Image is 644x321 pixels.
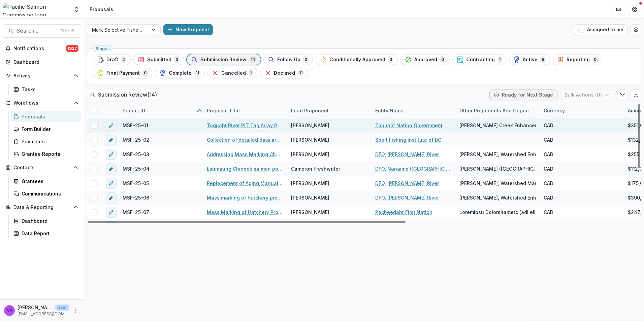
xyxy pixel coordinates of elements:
[22,86,76,93] div: Tasks
[13,59,76,66] div: Dashboard
[11,111,81,122] a: Proposals
[303,56,309,63] span: 0
[3,70,81,81] button: Open Activity
[207,68,257,78] button: Cancelled1
[106,178,117,189] button: edit
[263,54,313,65] button: Follow Up0
[72,307,80,315] button: More
[574,24,628,35] button: Assigned to me
[612,3,625,16] button: Partners
[414,57,437,63] span: Approved
[540,103,624,118] div: Currency
[291,122,329,129] span: [PERSON_NAME]
[106,164,117,174] button: edit
[274,70,295,76] span: Declined
[455,107,540,114] div: Other Proponents and Organizations
[207,151,283,158] a: Addressing Mass Marking Challenges in [GEOGRAPHIC_DATA] PST Indicator CWT Sampling Through [PERSO...
[3,98,81,108] button: Open Workflows
[106,149,117,160] button: edit
[194,69,200,77] span: 11
[375,122,443,129] a: Toquaht Nation Government
[22,150,76,157] div: Grantee Reports
[17,28,56,34] span: Search...
[298,69,304,77] span: 11
[291,136,329,143] span: [PERSON_NAME]
[375,136,441,143] a: Sport Fishing Institute of BC
[631,24,641,35] button: Open table manager
[11,123,81,135] a: Form Builder
[287,103,371,118] div: Lead Proponent
[455,103,540,118] div: Other Proponents and Organizations
[544,194,553,201] span: CAD
[7,308,12,313] div: Victor Keong
[3,3,69,16] img: Pacific Salmon Commission logo
[18,311,69,317] p: [EMAIL_ADDRESS][DOMAIN_NAME]
[375,194,439,201] a: DFO, [PERSON_NAME] River
[400,54,450,65] button: Approved0
[106,70,140,76] span: Final Payment
[560,90,614,100] button: Bulk Actions (0)
[207,136,283,143] a: Collection of detailed data around stock identification, mark status and fish size for Chinook Sa...
[489,90,557,100] button: Ready for Next Stage
[3,57,81,68] a: Dashboard
[106,120,117,131] button: edit
[523,57,538,63] span: Active
[13,46,66,51] span: Notifications
[123,209,149,216] span: MSF-25-07
[291,209,329,216] span: [PERSON_NAME]
[90,6,113,13] div: Proposals
[291,194,329,201] span: [PERSON_NAME]
[207,194,283,201] a: Mass marking of hatchery produced Conuma River and Gold River Chinook salmon
[11,176,81,187] a: Grantees
[567,57,590,63] span: Reporting
[22,230,76,237] div: Data Report
[72,3,81,16] button: Open entity switcher
[221,70,246,76] span: Cancelled
[544,180,553,187] span: CAD
[540,107,569,114] div: Currency
[544,151,553,158] span: CAD
[207,180,283,187] a: Replacement of Aging Manual Marking Trailer for Mass Marking at Conuma Hatchery
[96,46,110,51] span: Stages
[544,209,553,216] span: CAD
[11,84,81,95] a: Tasks
[452,54,506,65] button: Contracting1
[22,138,76,145] div: Payments
[371,107,408,114] div: Entity Name
[371,103,455,118] div: Entity Name
[200,57,247,63] span: Submission Review
[13,205,70,210] span: Data & Reporting
[249,69,253,77] span: 1
[197,108,202,113] svg: sorted ascending
[119,107,149,114] div: Project ID
[287,107,333,114] div: Lead Proponent
[553,54,602,65] button: Reporting0
[203,103,287,118] div: Proposal Title
[3,202,81,213] button: Open Data & Reporting
[59,27,75,35] div: Ctrl + K
[147,57,171,63] span: Submitted
[13,100,70,106] span: Workflows
[13,73,70,79] span: Activity
[119,103,203,118] div: Project ID
[631,90,641,100] button: Export table data
[187,54,261,65] button: Submission Review14
[93,68,152,78] button: Final Payment0
[466,57,495,63] span: Contracting
[123,136,149,143] span: MSF-25-02
[329,57,385,63] span: Conditionally Approved
[22,190,76,197] div: Communications
[316,54,398,65] button: Conditionally Approved0
[87,4,116,14] nav: breadcrumb
[544,122,553,129] span: CAD
[123,151,149,158] span: MSF-25-03
[18,304,53,311] p: [PERSON_NAME]
[3,162,81,173] button: Open Contacts
[375,209,432,216] a: Pacheedaht First Nation
[106,207,117,218] button: edit
[22,126,76,133] div: Form Builder
[55,305,69,311] p: User
[123,180,149,187] span: MSF-25-05
[440,56,445,63] span: 0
